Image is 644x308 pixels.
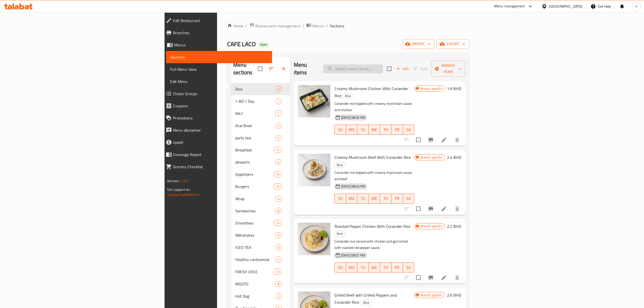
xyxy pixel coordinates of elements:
span: 13 [274,269,281,274]
div: items [275,196,282,202]
span: 1 [276,111,281,116]
span: Select to update [413,203,424,214]
button: FR [391,262,403,272]
span: Appetizers [235,171,273,177]
div: items [273,220,281,226]
div: Milkshakes [235,232,275,238]
span: MO [348,195,355,202]
span: Choice Groups [173,91,268,97]
span: Breakfast [235,147,273,153]
span: SU [337,126,344,133]
span: 10 [274,221,281,226]
a: Edit menu item [441,275,447,281]
span: TU [359,264,367,271]
div: items [275,256,282,263]
a: Restaurants management [249,23,300,29]
button: Branch-specific-item [425,134,437,146]
span: 8 [276,282,281,286]
div: Healthy continental4 [231,253,290,266]
span: TU [359,195,367,202]
span: Menus [312,23,324,29]
div: items [275,123,282,129]
div: items [273,171,281,177]
span: Roasted Pepper Chicken With Coriander Rice [334,223,410,230]
span: Select section first [411,65,431,73]
div: Hot Dog [235,293,275,299]
span: Branches [173,30,268,36]
span: MOJITO [235,281,275,287]
span: Healthy continental [235,256,275,263]
span: WE [371,126,378,133]
span: Rice [335,162,345,168]
span: Add [396,66,409,72]
li: / [326,23,328,29]
a: Branches [162,27,272,39]
span: Rice [235,86,275,92]
a: Coupons [162,100,272,112]
button: SA [403,125,414,135]
span: Grilled Beef with Grilled Peppers and Coriander Rice. [334,291,397,306]
span: Promotions [173,115,268,121]
span: Branch specific [419,86,445,91]
button: SA [403,262,414,272]
button: SU [334,125,346,135]
span: Select section [384,63,395,74]
span: TH [382,195,389,202]
div: items [275,293,282,299]
span: Full Menu View [170,66,268,72]
div: Rice4 [231,83,290,95]
a: Menus [306,23,324,29]
span: Creamy Mushroom Beef With Coriander Rice [334,153,411,161]
a: Upsell [162,136,272,148]
span: 2 [276,123,281,128]
input: search [323,64,383,73]
button: Add section [278,63,290,75]
span: import [406,41,431,47]
span: Upsell [173,139,268,145]
span: Rice [361,300,371,306]
div: ICED TEA5 [231,241,290,253]
div: items [275,232,282,238]
div: Milkshakes6 [231,229,290,241]
span: 1 BD 1 Day [235,98,275,104]
a: Coverage Report [162,148,272,161]
span: Edit Menu [170,78,268,84]
img: Creamy Mushroom Beef With Coriander Rice [298,154,330,186]
div: Wrap [235,196,275,202]
a: Promotions [162,112,272,124]
div: items [275,98,282,104]
div: Acai Bowl [235,123,275,129]
div: M411 [231,107,290,119]
a: Menu disclaimer [162,124,272,136]
span: 1 [276,99,281,104]
p: Coriander rice served with chicken and garnished with roasted red pepper sauce. [334,238,414,251]
span: Burgers [235,183,273,190]
a: Edit menu item [441,206,447,212]
div: Rice [361,300,371,306]
span: Branch specific [419,155,445,160]
h6: 2.4 BHD [447,154,461,161]
p: Coriander rice topped with creamy mushroom sauce and chicken [334,100,414,113]
button: Manage items [431,61,465,77]
button: SA [403,194,414,204]
div: items [275,281,282,287]
span: export [441,41,465,47]
button: MO [346,194,357,204]
span: MO [348,264,355,271]
span: Coverage Report [173,151,268,158]
span: WE [371,264,378,271]
button: export [437,39,469,49]
div: 1 BD 1 Day1 [231,95,290,107]
div: Acai Bowl2 [231,119,290,132]
div: Wrap4 [231,193,290,205]
span: FR [393,195,401,202]
span: Restaurants management [255,23,300,29]
div: Smoothies10 [231,217,290,229]
div: [GEOGRAPHIC_DATA] [549,4,582,9]
button: Add [395,65,411,73]
nav: breadcrumb [227,23,469,29]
